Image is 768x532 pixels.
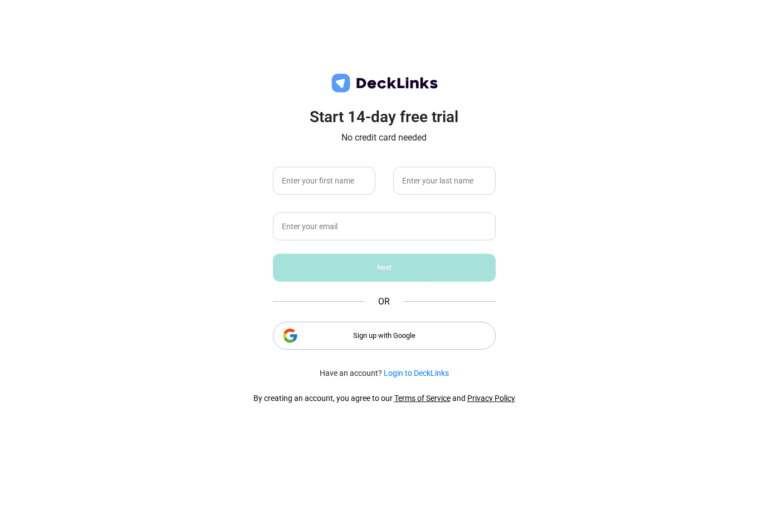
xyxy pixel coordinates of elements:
small: Have an account? [320,367,449,379]
div: Sign up with Google [273,322,496,350]
div: By creating an account, you agree to our and [253,393,515,404]
input: Enter your last name [393,167,496,195]
p: No credit card needed [273,131,496,144]
h3: Start 14-day free trial [273,108,496,127]
a: Login to DeckLinks [384,369,449,378]
a: Terms of Service [394,394,451,403]
span: OR [378,295,390,308]
input: Enter your email [273,212,496,240]
input: Enter your first name [273,167,375,195]
a: Privacy Policy [467,394,515,403]
img: deck-links-logo.c572c7424dfa0d40c150da8c35de9cd0.svg [329,72,440,94]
